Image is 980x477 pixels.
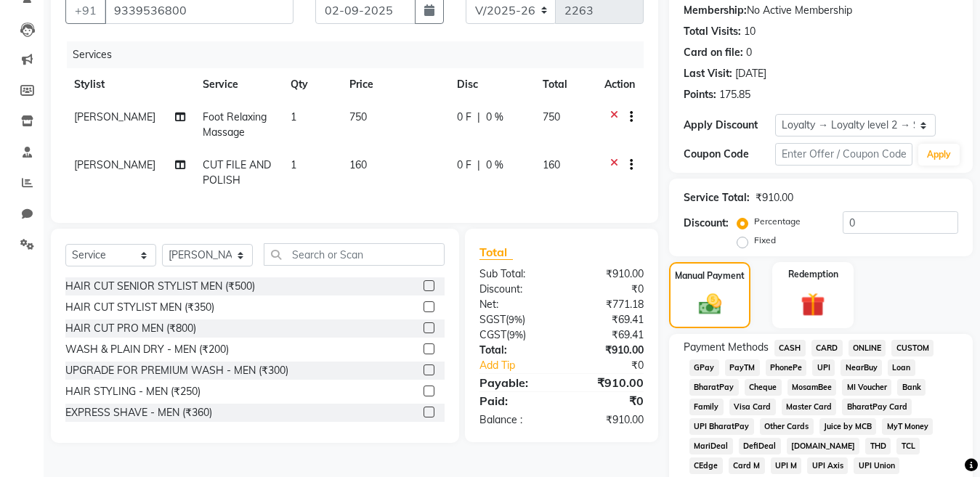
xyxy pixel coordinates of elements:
span: Other Cards [760,418,814,435]
div: WASH & PLAIN DRY - MEN (₹200) [65,342,229,357]
div: Net: [469,297,562,312]
span: | [477,110,480,125]
span: BharatPay Card [842,399,912,415]
div: Discount: [469,282,562,297]
div: 175.85 [719,87,750,102]
div: HAIR CUT STYLIST MEN (₹350) [65,300,214,315]
span: UPI Axis [807,457,848,474]
div: HAIR CUT PRO MEN (₹800) [65,321,196,336]
span: 1 [291,158,296,171]
span: THD [865,438,891,454]
span: UPI M [771,457,802,474]
th: Disc [448,68,534,101]
div: ₹0 [562,282,655,297]
span: MariDeal [689,438,733,454]
span: [PERSON_NAME] [74,158,155,171]
div: ₹0 [577,358,655,373]
span: CARD [811,340,843,356]
span: 0 % [486,110,503,125]
span: Card M [729,457,765,474]
div: ₹69.41 [562,327,655,343]
span: CUT FILE AND POLISH [203,158,271,187]
div: 0 [746,45,752,60]
div: HAIR CUT SENIOR STYLIST MEN (₹500) [65,279,255,294]
th: Qty [282,68,341,101]
div: ( ) [469,312,562,327]
span: DefiDeal [739,438,781,454]
span: CGST [479,328,506,341]
span: UPI Union [854,457,899,474]
span: Cheque [745,379,782,396]
th: Price [341,68,448,101]
div: Card on file: [684,45,743,60]
th: Total [534,68,596,101]
div: No Active Membership [684,3,958,18]
span: CASH [774,340,806,356]
div: Payable: [469,374,562,391]
input: Enter Offer / Coupon Code [775,143,912,166]
div: Apply Discount [684,118,775,133]
div: ( ) [469,327,562,343]
div: Service Total: [684,190,750,205]
div: [DATE] [735,66,766,81]
span: Foot Relaxing Massage [203,110,267,139]
div: Membership: [684,3,747,18]
span: Loan [888,359,915,376]
div: Services [67,41,655,68]
span: 160 [543,158,560,171]
span: Family [689,399,724,415]
span: PayTM [725,359,760,376]
div: Coupon Code [684,147,775,162]
span: Total [479,245,513,260]
div: Last Visit: [684,66,732,81]
span: Juice by MCB [819,418,877,435]
span: MosamBee [787,379,837,396]
div: ₹910.00 [562,374,655,391]
button: Apply [918,144,960,166]
div: ₹910.00 [562,343,655,358]
label: Redemption [788,268,838,281]
span: GPay [689,359,719,376]
th: Stylist [65,68,194,101]
span: TCL [896,438,920,454]
span: MI Voucher [842,379,891,396]
div: Points: [684,87,716,102]
div: 10 [744,24,756,39]
span: | [477,158,480,173]
span: Bank [897,379,926,396]
div: Total Visits: [684,24,741,39]
div: Total: [469,343,562,358]
div: ₹910.00 [756,190,793,205]
span: UPI BharatPay [689,418,754,435]
div: ₹910.00 [562,266,655,282]
div: ₹69.41 [562,312,655,327]
span: BharatPay [689,379,739,396]
span: MyT Money [882,418,933,435]
span: 0 F [457,110,471,125]
img: _cash.svg [692,291,729,317]
div: UPGRADE FOR PREMIUM WASH - MEN (₹300) [65,363,288,378]
span: UPI [812,359,835,376]
th: Service [194,68,283,101]
span: 9% [509,314,522,325]
th: Action [596,68,644,101]
span: 9% [509,329,523,341]
div: ₹771.18 [562,297,655,312]
label: Percentage [754,215,801,228]
span: Visa Card [729,399,776,415]
div: ₹0 [562,392,655,409]
div: HAIR STYLING - MEN (₹250) [65,384,201,399]
div: Paid: [469,392,562,409]
a: Add Tip [469,358,577,373]
span: Payment Methods [684,340,769,355]
div: Discount: [684,216,729,231]
span: 750 [543,110,560,123]
span: 0 % [486,158,503,173]
span: Master Card [782,399,837,415]
span: PhonePe [766,359,807,376]
img: _gift.svg [793,290,833,319]
label: Manual Payment [675,269,745,282]
span: [DOMAIN_NAME] [787,438,860,454]
span: SGST [479,313,506,326]
span: 750 [349,110,367,123]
